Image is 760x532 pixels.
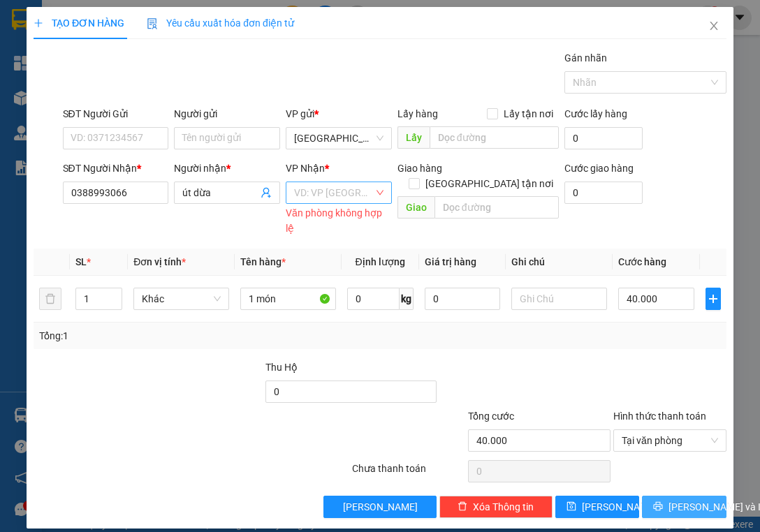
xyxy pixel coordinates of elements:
[355,256,404,267] span: Định lượng
[286,106,392,121] div: VP gửi
[439,496,553,518] button: deleteXóa Thông tin
[294,128,383,149] span: Sài Gòn
[706,288,721,310] button: plus
[567,501,576,512] span: save
[564,163,634,174] label: Cước giao hàng
[12,12,154,43] div: [GEOGRAPHIC_DATA]
[163,13,197,28] span: Nhận:
[286,163,325,174] span: VP Nhận
[458,501,467,512] span: delete
[511,288,607,310] input: Ghi Chú
[63,106,169,121] div: SĐT Người Gửi
[564,108,627,119] label: Cước lấy hàng
[582,499,657,515] span: [PERSON_NAME]
[434,196,560,219] input: Dọc đường
[564,52,607,64] label: Gán nhãn
[506,249,613,276] th: Ghi chú
[425,288,501,310] input: 0
[397,163,442,174] span: Giao hàng
[174,106,280,121] div: Người gửi
[397,196,434,219] span: Giao
[397,108,438,119] span: Lấy hàng
[400,288,414,310] span: kg
[240,288,336,310] input: VD: Bàn, Ghế
[622,430,718,451] span: Tại văn phòng
[147,97,166,117] span: SL
[555,496,639,518] button: save[PERSON_NAME]
[708,20,719,31] span: close
[397,126,430,149] span: Lấy
[142,288,221,309] span: Khác
[286,205,392,236] div: Văn phòng không hợp lệ
[694,7,733,46] button: Close
[147,18,158,29] img: icon
[39,328,295,343] div: Tổng: 1
[420,176,559,191] span: [GEOGRAPHIC_DATA] tận nơi
[265,362,298,373] span: Thu Hộ
[653,501,663,512] span: printer
[163,29,261,45] div: phước thịnh
[564,182,643,204] input: Cước giao hàng
[564,127,643,149] input: Cước lấy hàng
[133,256,186,267] span: Đơn vị tính
[613,411,706,422] label: Hình thức thanh toán
[147,17,294,29] span: Yêu cầu xuất hóa đơn điện tử
[430,126,560,149] input: Dọc đường
[163,12,261,29] div: Tân Phú
[63,161,169,176] div: SĐT Người Nhận
[425,256,476,267] span: Giá trị hàng
[468,411,514,422] span: Tổng cước
[34,17,124,29] span: TẠO ĐƠN HÀNG
[12,12,34,27] span: Gửi:
[473,499,534,515] span: Xóa Thông tin
[10,73,156,90] div: 125.000
[618,256,666,267] span: Cước hàng
[261,187,272,198] span: user-add
[12,98,261,116] div: Tên hàng: 5 thùng ( : 5 )
[10,75,53,89] span: Đã thu :
[343,499,418,515] span: [PERSON_NAME]
[351,461,467,485] div: Chưa thanh toán
[706,293,720,304] span: plus
[240,256,286,267] span: Tên hàng
[642,496,726,518] button: printer[PERSON_NAME] và In
[174,161,280,176] div: Người nhận
[163,45,261,65] div: 0977189661
[323,496,437,518] button: [PERSON_NAME]
[34,18,43,28] span: plus
[39,288,61,310] button: delete
[498,106,559,121] span: Lấy tận nơi
[75,256,87,267] span: SL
